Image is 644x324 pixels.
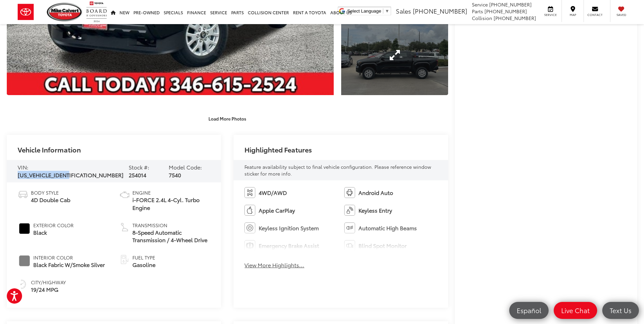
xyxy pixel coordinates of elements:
[489,1,532,8] span: [PHONE_NUMBER]
[341,15,448,95] a: Expand Photo 3
[169,171,181,179] span: 7540
[33,229,74,236] span: Black
[244,163,431,177] span: Feature availability subject to final vehicle configuration. Please reference window sticker for ...
[33,261,105,269] span: Black Fabric W/Smoke Silver
[472,15,492,21] span: Collision
[47,3,83,21] img: Mike Calvert Toyota
[472,8,483,15] span: Parts
[132,222,210,229] span: Transmission
[614,13,629,17] span: Saved
[244,222,255,233] img: Keyless Ignition System
[484,8,527,15] span: [PHONE_NUMBER]
[132,196,210,212] span: i-FORCE 2.4L 4-Cyl. Turbo Engine
[33,254,105,261] span: Interior Color
[543,13,558,17] span: Service
[204,112,251,124] button: Load More Photos
[344,187,355,198] img: Android Auto
[259,189,287,197] span: 4WD/AWD
[347,8,381,14] span: Select Language
[413,6,467,15] span: [PHONE_NUMBER]
[558,306,593,314] span: Live Chat
[358,206,392,214] span: Keyless Entry
[19,255,30,266] span: #808080
[33,222,74,229] span: Exterior Color
[31,286,66,293] span: 19/24 MPG
[587,13,603,17] span: Contact
[259,206,295,214] span: Apple CarPlay
[132,254,155,261] span: Fuel Type
[31,279,66,286] span: City/Highway
[513,306,545,314] span: Español
[132,261,155,269] span: Gasoline
[31,189,70,196] span: Body Style
[132,229,210,244] span: 8-Speed Automatic Transmission / 4-Wheel Drive
[358,189,393,197] span: Android Auto
[565,13,580,17] span: Map
[18,279,29,290] img: Fuel Economy
[132,189,210,196] span: Engine
[244,261,304,269] button: View More Highlights...
[347,8,389,14] a: Select Language​
[509,302,549,319] a: Español
[31,196,70,204] span: 4D Double Cab
[385,8,389,14] span: ▼
[494,15,536,21] span: [PHONE_NUMBER]
[244,205,255,216] img: Apple CarPlay
[344,205,355,216] img: Keyless Entry
[602,302,639,319] a: Text Us
[344,222,355,233] img: Automatic High Beams
[606,306,635,314] span: Text Us
[396,6,411,15] span: Sales
[244,146,312,153] h2: Highlighted Features
[169,163,202,171] span: Model Code:
[472,1,488,8] span: Service
[19,223,30,234] span: #000000
[554,302,597,319] a: Live Chat
[244,187,255,198] img: 4WD/AWD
